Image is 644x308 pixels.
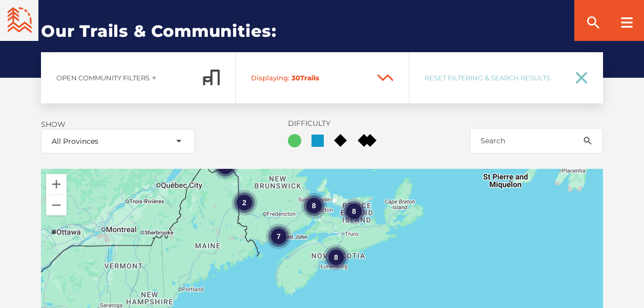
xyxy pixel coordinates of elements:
[301,193,326,218] div: 8
[292,74,300,82] span: 30
[409,52,603,103] a: Reset Filtering & Search Results
[41,52,235,103] a: Open Community Filtersadd
[470,128,603,153] input: Search
[323,245,348,270] div: 8
[251,74,289,82] span: Displaying:
[213,153,238,179] div: 2
[251,74,368,82] span: Trail
[232,190,257,215] div: 2
[265,223,291,249] div: 7
[583,136,593,146] ion-icon: search
[288,119,366,128] label: Difficulty
[425,74,562,82] span: Reset Filtering & Search Results
[56,74,150,82] span: Open Community Filters
[585,14,601,31] ion-icon: search
[41,120,67,129] label: Show
[572,128,603,153] button: search
[316,74,319,82] span: s
[46,174,67,194] button: Zoom in
[341,199,366,224] div: 8
[151,74,158,81] ion-icon: add
[46,195,67,215] button: Zoom out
